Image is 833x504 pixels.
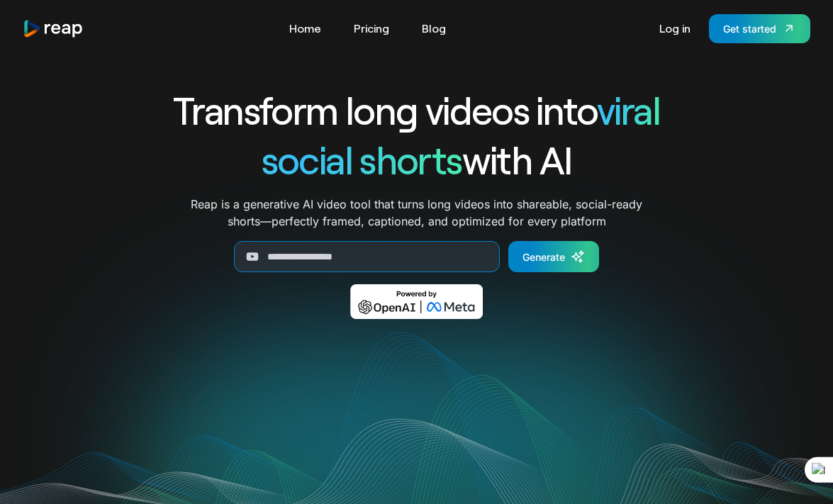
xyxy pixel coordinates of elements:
[522,250,565,264] div: Generate
[709,14,810,43] a: Get started
[122,85,712,135] h1: Transform long videos into
[23,19,84,38] img: reap logo
[347,17,396,40] a: Pricing
[723,21,776,36] div: Get started
[597,86,660,133] span: viral
[191,196,642,230] p: Reap is a generative AI video tool that turns long videos into shareable, social-ready shorts—per...
[350,284,483,319] img: Powered by OpenAI & Meta
[652,17,698,40] a: Log in
[282,17,328,40] a: Home
[415,17,453,40] a: Blog
[262,136,462,182] span: social shorts
[23,19,84,38] a: home
[122,135,712,184] h1: with AI
[508,241,599,272] a: Generate
[122,241,712,272] form: Generate Form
